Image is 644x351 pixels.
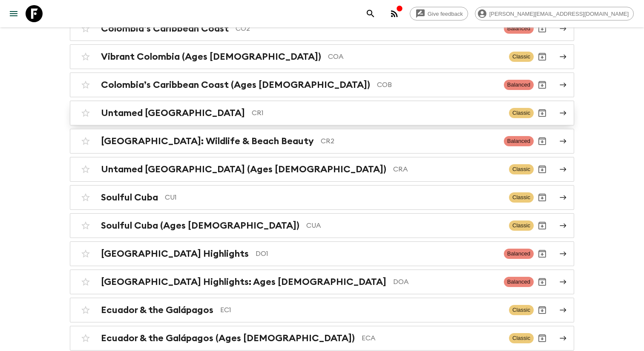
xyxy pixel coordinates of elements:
p: CU1 [165,192,502,203]
span: Classic [509,220,534,231]
span: Classic [509,305,534,315]
button: Archive [534,330,551,347]
a: Colombia’s Caribbean CoastCO2BalancedArchive [70,16,574,41]
span: Classic [509,164,534,174]
a: Ecuador & the GalápagosEC1ClassicArchive [70,298,574,322]
a: Ecuador & the Galápagos (Ages [DEMOGRAPHIC_DATA])ECAClassicArchive [70,326,574,351]
span: Classic [509,52,534,62]
h2: Soulful Cuba [101,192,158,203]
p: DOA [393,277,497,287]
span: Balanced [504,277,534,287]
a: Soulful CubaCU1ClassicArchive [70,185,574,210]
p: CRA [393,164,502,174]
span: Balanced [504,80,534,90]
a: Give feedback [410,7,468,20]
a: Vibrant Colombia (Ages [DEMOGRAPHIC_DATA])COAClassicArchive [70,44,574,69]
a: [GEOGRAPHIC_DATA] Highlights: Ages [DEMOGRAPHIC_DATA]DOABalancedArchive [70,270,574,294]
button: Archive [534,273,551,290]
button: Archive [534,48,551,65]
button: Archive [534,189,551,206]
h2: [GEOGRAPHIC_DATA]: Wildlife & Beach Beauty [101,136,314,147]
span: [PERSON_NAME][EMAIL_ADDRESS][DOMAIN_NAME] [485,11,633,17]
span: Classic [509,108,534,118]
p: CO2 [236,23,497,34]
span: Balanced [504,136,534,146]
p: EC1 [220,305,502,315]
button: Archive [534,133,551,150]
p: CUA [306,220,502,231]
h2: [GEOGRAPHIC_DATA] Highlights [101,248,249,259]
h2: [GEOGRAPHIC_DATA] Highlights: Ages [DEMOGRAPHIC_DATA] [101,276,386,287]
a: Colombia’s Caribbean Coast (Ages [DEMOGRAPHIC_DATA])COBBalancedArchive [70,73,574,97]
button: search adventures [362,5,379,22]
h2: Soulful Cuba (Ages [DEMOGRAPHIC_DATA]) [101,220,299,231]
span: Balanced [504,23,534,34]
button: Archive [534,20,551,37]
button: Archive [534,76,551,93]
span: Give feedback [423,11,468,17]
p: DO1 [256,249,497,259]
p: CR1 [252,108,502,118]
h2: Colombia’s Caribbean Coast (Ages [DEMOGRAPHIC_DATA]) [101,79,370,90]
p: CR2 [321,136,497,146]
p: COA [328,52,502,62]
h2: Colombia’s Caribbean Coast [101,23,229,34]
div: [PERSON_NAME][EMAIL_ADDRESS][DOMAIN_NAME] [475,7,634,20]
button: Archive [534,302,551,319]
button: menu [5,5,22,22]
a: [GEOGRAPHIC_DATA] HighlightsDO1BalancedArchive [70,241,574,266]
span: Balanced [504,249,534,259]
button: Archive [534,245,551,262]
a: Soulful Cuba (Ages [DEMOGRAPHIC_DATA])CUAClassicArchive [70,213,574,238]
h2: Ecuador & the Galápagos [101,305,213,316]
span: Classic [509,333,534,343]
h2: Untamed [GEOGRAPHIC_DATA] (Ages [DEMOGRAPHIC_DATA]) [101,164,386,175]
a: Untamed [GEOGRAPHIC_DATA] (Ages [DEMOGRAPHIC_DATA])CRAClassicArchive [70,157,574,182]
button: Archive [534,104,551,122]
button: Archive [534,217,551,234]
span: Classic [509,192,534,203]
a: [GEOGRAPHIC_DATA]: Wildlife & Beach BeautyCR2BalancedArchive [70,129,574,154]
a: Untamed [GEOGRAPHIC_DATA]CR1ClassicArchive [70,101,574,125]
h2: Vibrant Colombia (Ages [DEMOGRAPHIC_DATA]) [101,51,321,62]
p: COB [377,80,497,90]
button: Archive [534,161,551,178]
p: ECA [362,333,502,343]
h2: Ecuador & the Galápagos (Ages [DEMOGRAPHIC_DATA]) [101,333,355,344]
h2: Untamed [GEOGRAPHIC_DATA] [101,107,245,119]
